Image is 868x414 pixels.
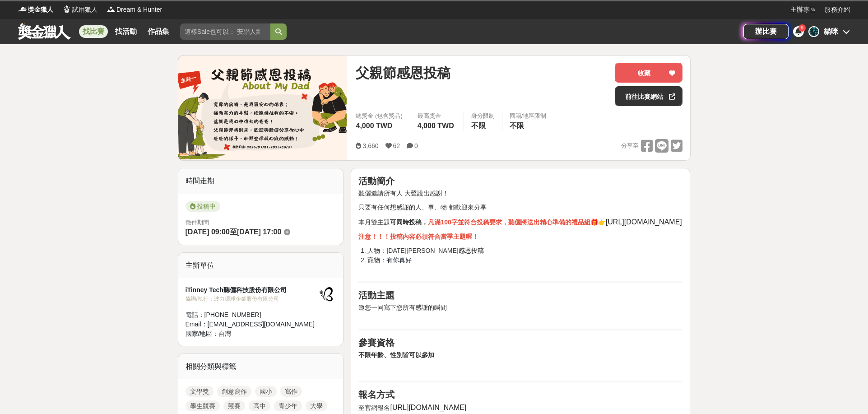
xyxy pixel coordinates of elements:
[801,25,803,30] span: 9
[358,233,478,240] strong: 注意！！！投稿內容必須符合當季主題喔！
[414,142,418,149] span: 0
[18,5,53,14] a: Logo獎金獵人
[510,112,547,121] div: 國籍/地區限制
[62,5,97,14] a: Logo試用獵人
[590,219,606,226] strong: 🎁👉
[459,247,484,254] span: 感恩投稿
[510,122,524,130] span: 不限
[237,228,281,236] span: [DATE] 17:00
[428,219,590,226] strong: 凡滿100字並符合投稿要求，聽儷將送出精心準備的禮品組
[186,320,318,329] div: Email： [EMAIL_ADDRESS][DOMAIN_NAME]
[367,246,682,256] li: 人物：[DATE][PERSON_NAME]
[824,26,838,37] div: 貓咪
[825,5,850,14] a: 服務介紹
[178,56,347,160] img: Cover Image
[230,228,237,236] span: 至
[356,112,402,121] span: 總獎金 (包含獎品)
[471,112,495,121] div: 身分限制
[217,386,251,397] a: 創意寫作
[116,5,162,14] span: Dream & Hunter
[393,142,400,149] span: 62
[186,400,220,411] a: 學生競賽
[249,400,270,411] a: 高中
[280,386,302,397] a: 寫作
[790,5,816,14] a: 主辦專區
[186,386,214,397] a: 文學獎
[621,139,639,153] span: 分享至
[72,5,97,14] span: 試用獵人
[223,400,245,411] a: 競賽
[358,304,447,311] span: 邀您一同寫下您所有感謝的瞬間
[186,330,219,337] span: 國家/地區：
[186,201,220,212] span: 投稿中
[111,25,140,38] a: 找活動
[186,219,209,226] span: 徵件期間
[62,5,71,14] img: Logo
[418,112,456,121] span: 最高獎金
[356,63,450,83] span: 父親節感恩投稿
[186,285,318,295] div: iTinney Tech聽儷科技股份有限公司
[358,217,682,228] p: 本月雙主題
[18,5,27,14] img: Logo
[358,390,395,400] strong: 報名方式
[390,219,428,226] strong: 可同時投稿，
[28,5,53,14] span: 獎金獵人
[615,86,682,106] a: 前往比賽網站
[380,256,412,264] span: ：有你真好
[743,24,789,39] a: 辦比賽
[808,26,819,37] div: 貓
[255,386,277,397] a: 國小
[358,404,390,411] span: 至官網報名
[186,310,318,320] div: 電話： [PHONE_NUMBER]
[356,122,392,130] span: 4,000 TWD
[79,25,108,38] a: 找比賽
[358,338,395,348] strong: 參賽資格
[144,25,173,38] a: 作品集
[358,189,682,198] p: 聽儷邀請所有人 大聲說出感謝！
[358,203,682,212] p: 只要有任何想感謝的人、事、物 都歡迎來分享
[358,351,434,358] strong: 不限年齡、性別皆可以參加
[362,142,378,149] span: 3,660
[180,23,270,40] input: 這樣Sale也可以： 安聯人壽創意銷售法募集
[418,122,454,130] span: 4,000 TWD
[186,228,230,236] span: [DATE] 09:00
[606,218,682,226] span: [URL][DOMAIN_NAME]
[178,168,343,194] div: 時間走期
[615,63,682,83] button: 收藏
[274,400,302,411] a: 青少年
[107,5,162,14] a: LogoDream & Hunter
[107,5,116,14] img: Logo
[358,176,395,186] strong: 活動簡介
[358,290,395,300] strong: 活動主題
[306,400,327,411] a: 大學
[186,295,318,303] div: 協辦/執行： 波力環球企業股份有限公司
[390,404,466,411] span: [URL][DOMAIN_NAME]
[367,256,682,274] li: 寵物
[178,354,343,379] div: 相關分類與標籤
[218,330,231,337] span: 台灣
[178,253,343,278] div: 主辦單位
[471,122,486,130] span: 不限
